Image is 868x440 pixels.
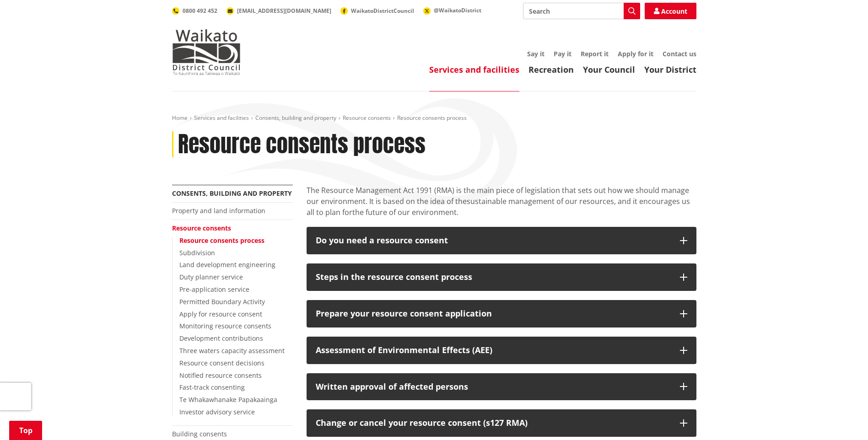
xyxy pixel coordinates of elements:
[179,310,262,318] a: Apply for resource consent
[179,395,277,404] a: Te Whakawhanake Papakaainga
[434,6,481,14] span: @WaikatoDistrict
[172,114,696,122] nav: breadcrumb
[645,3,696,19] a: Account
[194,114,249,122] a: Services and facilities
[307,300,696,327] button: Prepare your resource consent application
[307,337,696,364] button: Assessment of Environmental Effects (AEE)
[172,189,292,198] a: Consents, building and property
[644,64,696,75] a: Your District
[340,7,414,15] a: WaikatoDistrictCouncil
[307,373,696,401] button: Written approval of affected persons
[172,7,217,15] a: 0800 492 452
[528,64,574,75] a: Recreation
[172,206,265,215] a: Property and land information
[429,64,519,75] a: Services and facilities
[179,371,262,380] a: Notified resource consents
[179,383,245,392] a: Fast-track consenting
[179,260,275,269] a: Land development engineering
[554,49,571,58] a: Pay it
[316,346,671,355] div: Assessment of Environmental Effects (AEE)
[178,131,426,158] h1: Resource consents process
[618,49,653,58] a: Apply for it
[316,382,671,392] div: Written approval of affected persons
[255,114,336,122] a: Consents, building and property
[316,309,671,318] div: Prepare your resource consent application
[179,248,215,257] a: Subdivision
[581,49,609,58] a: Report it
[179,346,285,355] a: Three waters capacity assessment
[172,114,188,122] a: Home
[307,409,696,437] button: Change or cancel your resource consent (s127 RMA)
[423,6,481,14] a: @WaikatoDistrict
[179,297,265,306] a: Permitted Boundary Activity
[583,64,635,75] a: Your Council
[183,7,217,15] span: 0800 492 452
[307,227,696,254] button: Do you need a resource consent
[179,359,264,367] a: Resource consent decisions
[172,29,241,75] img: Waikato District Council - Te Kaunihera aa Takiwaa o Waikato
[179,334,263,343] a: Development contributions
[316,273,671,282] div: Steps in the resource consent process
[179,236,264,245] a: Resource consents process
[316,419,671,428] div: Change or cancel your resource consent (s127 RMA)
[179,322,271,330] a: Monitoring resource consents
[172,224,231,232] a: Resource consents
[307,185,696,218] p: The Resource Management Act 1991 (RMA) is the main piece of legislation that sets out how we shou...
[663,49,696,58] a: Contact us
[237,7,331,15] span: [EMAIL_ADDRESS][DOMAIN_NAME]
[179,273,243,281] a: Duty planner service
[316,236,671,245] div: Do you need a resource consent
[307,263,696,291] button: Steps in the resource consent process
[172,429,227,438] a: Building consents
[351,7,414,15] span: WaikatoDistrictCouncil
[179,408,255,416] a: Investor advisory service
[179,285,249,294] a: Pre-application service
[343,114,391,122] a: Resource consents
[527,49,545,58] a: Say it
[226,7,331,15] a: [EMAIL_ADDRESS][DOMAIN_NAME]
[523,3,640,19] input: Search input
[397,114,467,122] span: Resource consents process
[9,421,42,440] a: Top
